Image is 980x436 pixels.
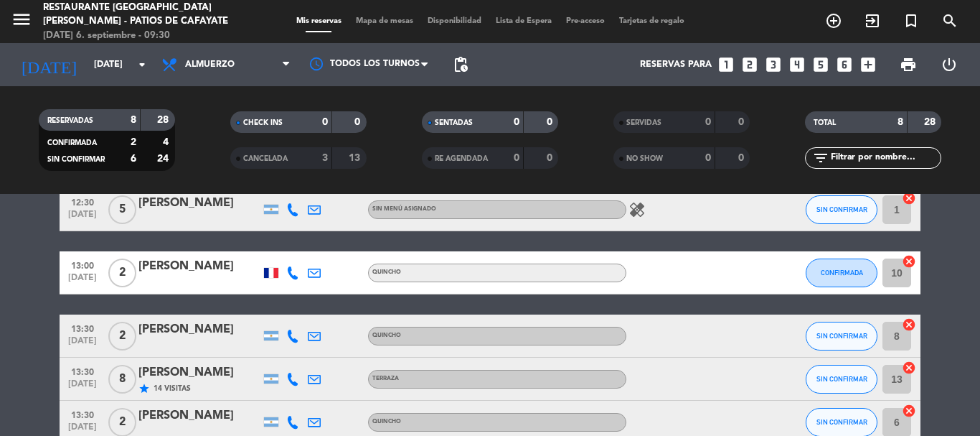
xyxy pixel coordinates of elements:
span: Pre-acceso [559,17,612,25]
i: looks_4 [788,55,806,74]
span: [DATE] [65,336,100,353]
span: TOTAL [814,119,836,126]
i: add_circle_outline [825,12,842,29]
strong: 13 [349,153,363,163]
span: [DATE] [65,379,100,396]
button: menu [11,9,32,35]
div: [PERSON_NAME] [138,194,260,213]
strong: 0 [514,117,519,127]
span: Lista de Espera [489,17,559,25]
span: RESERVADAS [47,117,93,124]
div: [PERSON_NAME] [138,320,260,339]
span: CHECK INS [243,119,283,126]
span: Quincho [372,333,401,338]
strong: 0 [354,117,363,127]
button: CONFIRMADA [806,259,877,287]
strong: 3 [322,153,328,163]
div: LOG OUT [928,43,969,86]
strong: 0 [547,117,555,127]
strong: 2 [131,137,136,147]
i: cancel [902,191,916,205]
input: Filtrar por nombre... [829,150,941,166]
span: Quincho [372,419,401,425]
span: CONFIRMADA [47,139,97,147]
div: [PERSON_NAME] [138,407,260,425]
i: star [138,383,150,394]
span: 2 [108,322,136,351]
strong: 24 [157,154,171,164]
span: SIN CONFIRMAR [816,205,867,213]
i: power_settings_new [941,56,958,73]
strong: 8 [897,117,903,127]
span: 13:30 [65,320,100,336]
span: Sin menú asignado [372,206,436,212]
span: 5 [108,195,136,224]
span: Mis reservas [289,17,349,25]
span: 13:30 [65,406,100,422]
span: 8 [108,365,136,394]
span: print [900,56,917,73]
strong: 28 [924,117,938,127]
i: filter_list [812,149,829,167]
strong: 0 [514,153,519,163]
span: Quincho [372,269,401,275]
strong: 8 [131,115,136,125]
i: arrow_drop_down [133,56,151,73]
span: Almuerzo [185,60,235,70]
span: RE AGENDADA [435,155,488,162]
i: looks_two [740,55,759,74]
strong: 28 [157,115,171,125]
i: healing [628,201,646,218]
i: menu [11,9,32,30]
div: [PERSON_NAME] [138,257,260,276]
div: [DATE] 6. septiembre - 09:30 [43,29,235,43]
div: Restaurante [GEOGRAPHIC_DATA][PERSON_NAME] - Patios de Cafayate [43,1,235,29]
i: [DATE] [11,49,87,80]
span: Tarjetas de regalo [612,17,692,25]
i: cancel [902,317,916,332]
i: exit_to_app [864,12,881,29]
span: [DATE] [65,210,100,226]
strong: 0 [738,117,747,127]
span: SIN CONFIRMAR [816,418,867,426]
span: SIN CONFIRMAR [47,156,105,163]
span: CANCELADA [243,155,288,162]
i: cancel [902,361,916,375]
span: Reservas para [640,60,712,70]
strong: 0 [322,117,328,127]
span: SIN CONFIRMAR [816,332,867,340]
span: [DATE] [65,273,100,289]
strong: 0 [705,117,711,127]
i: cancel [902,404,916,418]
button: SIN CONFIRMAR [806,365,877,394]
strong: 0 [705,153,711,163]
span: SERVIDAS [626,119,661,126]
span: Terraza [372,376,399,381]
i: looks_5 [811,55,830,74]
strong: 6 [131,154,136,164]
span: 2 [108,259,136,287]
span: pending_actions [452,56,469,73]
strong: 0 [738,153,747,163]
i: looks_one [717,55,735,74]
span: 13:30 [65,363,100,379]
span: SIN CONFIRMAR [816,375,867,383]
button: SIN CONFIRMAR [806,195,877,224]
i: looks_3 [764,55,783,74]
div: [PERSON_NAME] [138,363,260,382]
button: SIN CONFIRMAR [806,322,877,351]
i: looks_6 [835,55,854,74]
span: 12:30 [65,193,100,210]
span: SENTADAS [435,119,473,126]
i: cancel [902,254,916,269]
i: turned_in_not [903,12,920,29]
span: Disponibilidad [420,17,489,25]
strong: 4 [163,137,171,147]
i: add_box [859,55,877,74]
i: search [941,12,958,29]
span: 14 Visitas [154,383,191,394]
span: NO SHOW [626,155,663,162]
strong: 0 [547,153,555,163]
span: CONFIRMADA [821,269,863,277]
span: 13:00 [65,256,100,273]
